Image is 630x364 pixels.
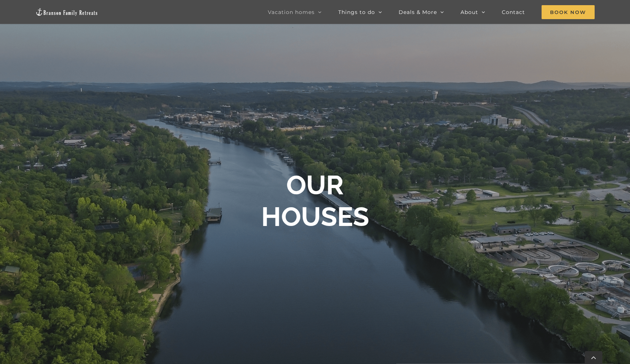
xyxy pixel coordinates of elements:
[461,10,478,15] span: About
[542,5,595,19] span: Book Now
[35,8,98,16] img: Branson Family Retreats Logo
[338,10,375,15] span: Things to do
[261,169,369,232] b: OUR HOUSES
[268,10,315,15] span: Vacation homes
[502,10,525,15] span: Contact
[399,10,437,15] span: Deals & More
